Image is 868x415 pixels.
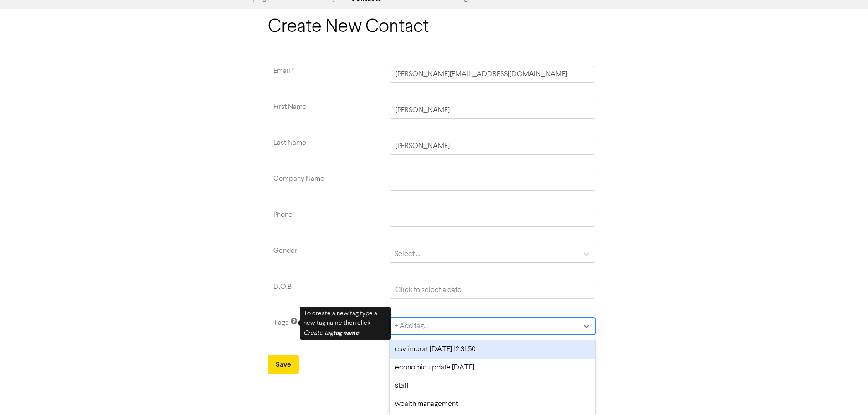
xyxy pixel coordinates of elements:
b: tag name [333,329,359,337]
input: Click to select a date [390,282,595,299]
td: Phone [268,204,385,240]
td: Gender [268,240,385,276]
div: + Add tag... [395,321,428,332]
div: wealth management [390,395,595,413]
div: To create a new tag type a new tag name then click [300,307,391,340]
i: Create tag [303,330,359,336]
button: Save [268,355,299,374]
td: D.O.B [268,276,385,312]
div: staff [390,377,595,395]
h1: Create New Contact [268,16,601,38]
td: Required [268,60,385,96]
div: economic update [DATE] [390,359,595,377]
td: Last Name [268,132,385,168]
td: Tags [268,312,385,348]
div: Select ... [395,249,420,260]
div: csv import [DATE] 12:31:50 [390,340,595,359]
iframe: Chat Widget [822,371,868,415]
td: First Name [268,96,385,132]
td: Company Name [268,168,385,204]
